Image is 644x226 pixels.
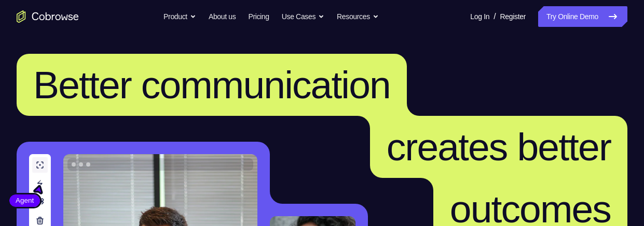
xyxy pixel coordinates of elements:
[470,6,489,27] a: Log In
[248,6,269,27] a: Pricing
[337,6,379,27] button: Resources
[209,6,236,27] a: About us
[282,6,324,27] button: Use Cases
[33,63,390,107] span: Better communication
[17,10,79,23] a: Go to the home page
[538,6,627,27] a: Try Online Demo
[387,125,611,169] span: creates better
[494,10,496,23] span: /
[163,6,196,27] button: Product
[500,6,526,27] a: Register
